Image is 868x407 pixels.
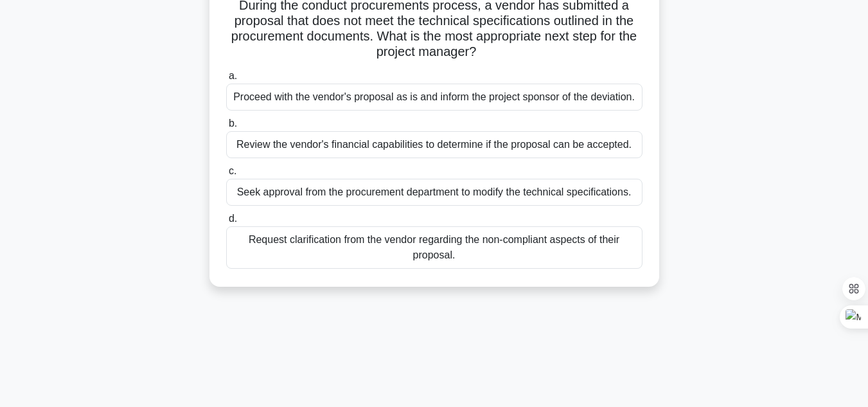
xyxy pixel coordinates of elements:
div: Proceed with the vendor's proposal as is and inform the project sponsor of the deviation. [226,84,642,111]
span: d. [229,213,237,224]
div: Review the vendor's financial capabilities to determine if the proposal can be accepted. [226,131,642,158]
span: b. [229,118,237,129]
div: Request clarification from the vendor regarding the non-compliant aspects of their proposal. [226,226,642,269]
div: Seek approval from the procurement department to modify the technical specifications. [226,179,642,206]
span: c. [229,165,236,176]
span: a. [229,70,237,81]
